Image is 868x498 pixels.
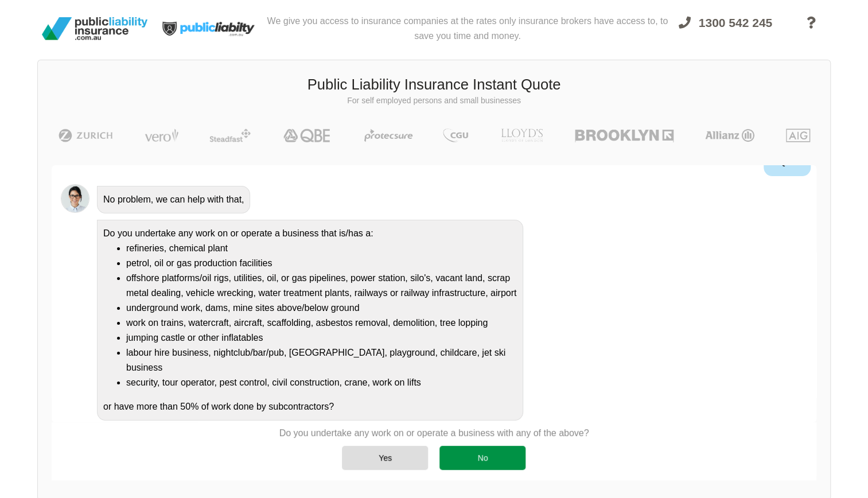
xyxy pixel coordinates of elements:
[699,16,772,29] span: 1300 542 245
[342,446,428,470] div: Yes
[97,186,250,213] div: No problem, we can help with that,
[781,129,815,142] img: AIG | Public Liability Insurance
[439,446,526,470] div: No
[438,129,473,142] img: CGU | Public Liability Insurance
[126,330,517,345] li: jumping castle or other inflatables
[360,129,418,142] img: Protecsure | Public Liability Insurance
[699,129,760,142] img: Allianz | Public Liability Insurance
[126,301,517,316] li: underground work, dams, mine sites above/below ground
[97,220,523,421] div: Do you undertake any work on or operate a business that is/has a: or have more than 50% of work d...
[126,345,517,375] li: labour hire business, nightclub/bar/pub, [GEOGRAPHIC_DATA], playground, childcare, jet ski business
[267,5,668,53] div: We give you access to insurance companies at the rates only insurance brokers have access to, to ...
[570,129,678,142] img: Brooklyn | Public Liability Insurance
[279,427,589,439] p: Do you undertake any work on or operate a business with any of the above?
[126,375,517,390] li: security, tour operator, pest control, civil construction, crane, work on lifts
[495,129,550,142] img: LLOYD's | Public Liability Insurance
[46,75,822,95] h3: Public Liability Insurance Instant Quote
[139,129,184,142] img: Vero | Public Liability Insurance
[126,256,517,271] li: petrol, oil or gas production facilities
[46,95,822,107] p: For self employed persons and small businesses
[152,5,267,53] img: Public Liability Insurance Light
[61,184,89,213] img: Chatbot | PLI
[668,9,783,53] a: 1300 542 245
[205,129,255,142] img: Steadfast | Public Liability Insurance
[126,316,517,330] li: work on trains, watercraft, aircraft, scaffolding, asbestos removal, demolition, tree lopping
[37,13,152,45] img: Public Liability Insurance
[126,241,517,256] li: refineries, chemical plant
[126,271,517,301] li: offshore platforms/oil rigs, utilities, oil, or gas pipelines, power station, silo's, vacant land...
[277,129,338,142] img: QBE | Public Liability Insurance
[53,129,118,142] img: Zurich | Public Liability Insurance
